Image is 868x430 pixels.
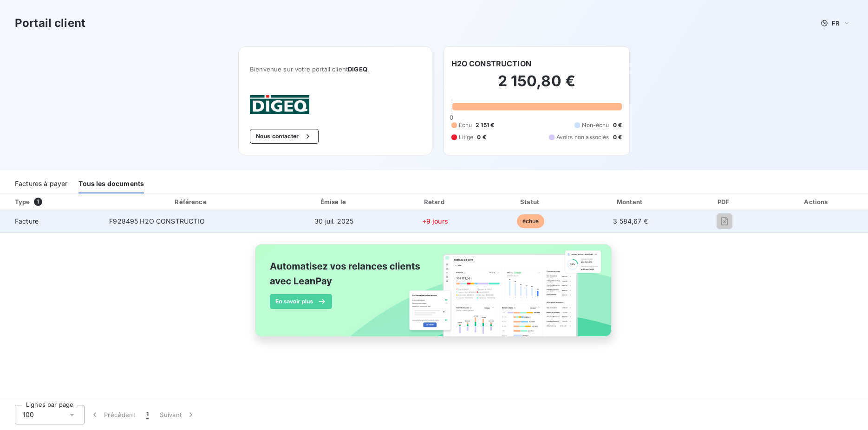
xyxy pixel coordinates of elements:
div: PDF [685,197,764,206]
span: Bienvenue sur votre portail client . [250,65,421,73]
div: Factures à payer [15,174,67,193]
img: Company logo [250,95,309,114]
span: 0 € [613,121,622,129]
span: 30 juil. 2025 [314,217,353,225]
div: Retard [389,197,482,206]
span: Litige [459,133,474,141]
span: 0 € [477,133,486,141]
div: Émise le [283,197,385,206]
span: 100 [23,410,34,419]
div: Tous les documents [78,174,144,193]
span: 1 [34,198,42,206]
span: FR [832,19,839,27]
h6: H2O CONSTRUCTION [451,58,531,69]
span: Échu [459,121,472,129]
div: Statut [485,197,576,206]
button: Nous contacter [250,129,319,144]
div: Actions [768,197,866,206]
button: Précédent [85,405,141,424]
span: 1 [146,410,149,419]
span: 3 584,67 € [613,217,648,225]
h3: Portail client [15,15,85,32]
span: 0 [450,114,453,121]
button: 1 [141,405,154,424]
span: Facture [7,217,94,226]
div: Montant [580,197,681,206]
span: 0 € [613,133,622,141]
div: Référence [175,198,206,205]
span: F928495 H2O CONSTRUCTIO [109,217,204,225]
span: DIGEQ [348,65,367,73]
span: +9 jours [422,217,448,225]
span: 2 151 € [476,121,494,129]
span: échue [517,214,545,228]
button: Suivant [154,405,201,424]
img: banner [247,238,622,353]
div: Type [9,197,100,206]
span: Non-échu [582,121,609,129]
h2: 2 150,80 € [451,72,622,100]
span: Avoirs non associés [556,133,609,141]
